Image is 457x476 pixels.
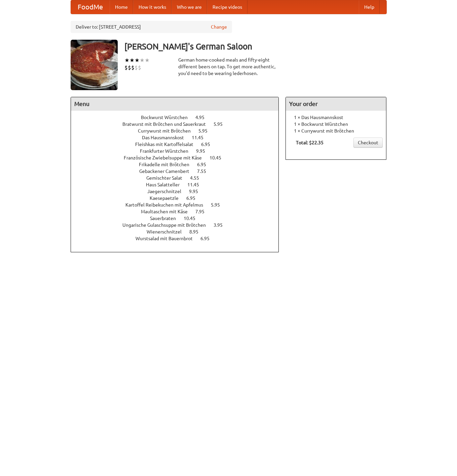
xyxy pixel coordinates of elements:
li: ★ [135,57,140,64]
a: Recipe videos [207,0,247,14]
span: Bratwurst mit Brötchen und Sauerkraut [122,121,213,127]
a: Gebackener Camenbert 7.55 [139,169,219,174]
span: Wienerschnitzel [147,229,188,234]
span: Kartoffel Reibekuchen mit Apfelmus [125,202,210,208]
h4: Your order [286,97,386,111]
span: 6.95 [201,142,217,147]
div: German home-cooked meals and fifty-eight different beers on tap. To get more authentic, you'd nee... [178,57,279,77]
span: Fleishkas mit Kartoffelsalat [135,142,200,147]
a: Change [211,24,227,30]
h3: [PERSON_NAME]'s German Saloon [124,40,387,53]
li: 1 × Currywurst mit Brötchen [289,127,383,134]
a: Ungarische Gulaschsuppe mit Brötchen 3.95 [122,222,235,228]
span: 3.95 [214,222,229,228]
b: Total: $22.35 [296,140,323,145]
span: Frankfurter Würstchen [140,148,195,154]
span: Maultaschen mit Käse [141,209,194,214]
a: Who we are [172,0,207,14]
span: 4.95 [195,115,211,120]
span: 11.45 [192,135,210,140]
a: FoodMe [71,0,110,14]
a: Frikadelle mit Brötchen 6.95 [139,162,219,167]
span: 4.55 [190,175,206,181]
span: 5.95 [211,202,227,208]
li: 1 × Bockwurst Würstchen [289,121,383,127]
a: How it works [133,0,172,14]
li: $ [124,64,128,71]
span: 9.95 [189,189,205,194]
span: 6.95 [186,195,202,201]
li: $ [131,64,135,71]
span: 10.45 [210,155,228,160]
span: Jaegerschnitzel [147,189,188,194]
span: Haus Salatteller [146,182,186,187]
span: 5.95 [198,128,214,134]
span: Bockwurst Würstchen [141,115,194,120]
li: $ [138,64,141,71]
a: Kartoffel Reibekuchen mit Apfelmus 5.95 [125,202,232,208]
a: Französische Zwiebelsuppe mit Käse 10.45 [124,155,234,160]
span: Sauerbraten [150,216,183,221]
a: Maultaschen mit Käse 7.95 [141,209,217,214]
span: Wurstsalad mit Bauernbrot [136,236,199,241]
a: Home [110,0,133,14]
a: Jaegerschnitzel 9.95 [147,189,211,194]
a: Checkout [353,138,383,148]
span: 7.55 [197,169,213,174]
div: Deliver to: [STREET_ADDRESS] [71,21,232,33]
span: 6.95 [197,162,213,167]
img: angular.jpg [71,40,118,90]
span: Currywurst mit Brötchen [138,128,197,134]
span: Kaesepaetzle [150,195,185,201]
span: 7.95 [195,209,211,214]
span: Ungarische Gulaschsuppe mit Brötchen [122,222,213,228]
a: Gemischter Salat 4.55 [146,175,212,181]
a: Wurstsalad mit Bauernbrot 6.95 [136,236,222,241]
span: Das Hausmannskost [142,135,191,140]
a: Das Hausmannskost 11.45 [142,135,216,140]
li: ★ [129,57,135,64]
a: Currywurst mit Brötchen 5.95 [138,128,220,134]
li: 1 × Das Hausmannskost [289,114,383,121]
li: ★ [140,57,145,64]
a: Help [359,0,380,14]
span: 8.95 [189,229,205,234]
a: Fleishkas mit Kartoffelsalat 6.95 [135,142,223,147]
h4: Menu [71,97,279,111]
a: Wienerschnitzel 8.95 [147,229,211,234]
li: $ [135,64,138,71]
a: Bratwurst mit Brötchen und Sauerkraut 5.95 [122,121,235,127]
span: 9.95 [196,148,212,154]
li: $ [128,64,131,71]
span: Französische Zwiebelsuppe mit Käse [124,155,208,160]
li: ★ [124,57,129,64]
span: 6.95 [200,236,216,241]
a: Frankfurter Würstchen 9.95 [140,148,218,154]
a: Haus Salatteller 11.45 [146,182,212,187]
a: Kaesepaetzle 6.95 [150,195,208,201]
span: Frikadelle mit Brötchen [139,162,196,167]
a: Sauerbraten 10.45 [150,216,208,221]
a: Bockwurst Würstchen 4.95 [141,115,217,120]
span: Gebackener Camenbert [139,169,196,174]
li: ★ [145,57,150,64]
span: 10.45 [184,216,202,221]
span: 5.95 [214,121,229,127]
span: 11.45 [187,182,206,187]
span: Gemischter Salat [146,175,189,181]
